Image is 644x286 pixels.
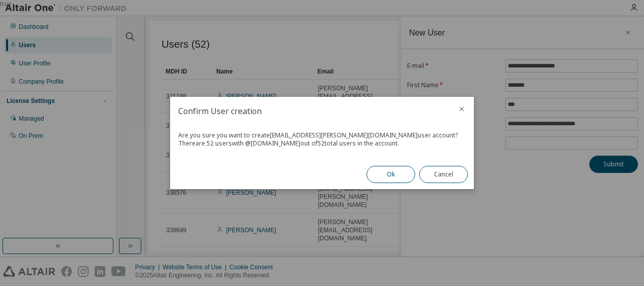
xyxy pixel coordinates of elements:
[170,97,450,125] h2: Confirm User creation
[458,105,466,113] button: close
[419,166,468,183] button: Cancel
[367,166,415,183] button: Ok
[178,131,466,139] div: Are you sure you want to create [EMAIL_ADDRESS][PERSON_NAME][DOMAIN_NAME] user account?
[178,139,466,148] div: There are 52 users with @ [DOMAIN_NAME] out of 52 total users in the account.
